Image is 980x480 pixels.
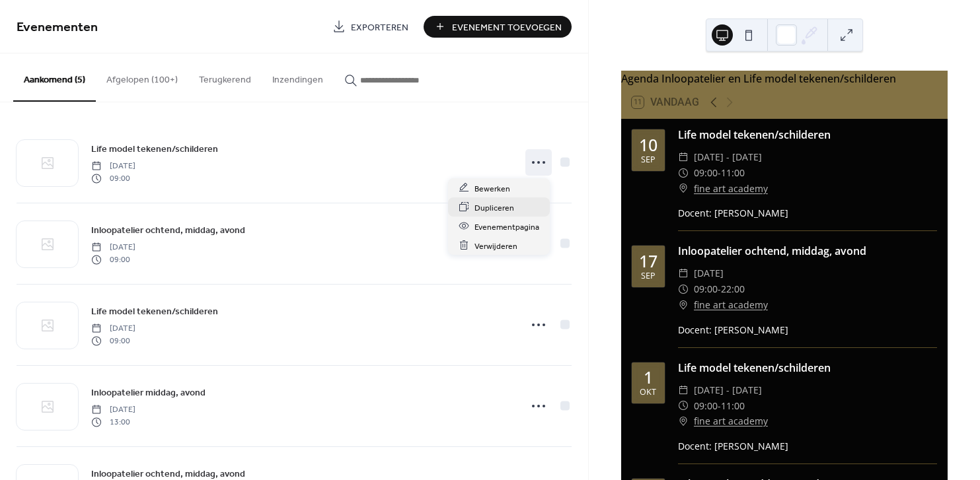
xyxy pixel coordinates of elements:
span: [DATE] [91,323,135,335]
a: fine art academy [694,297,768,313]
button: Terugkerend [188,53,262,100]
span: 09:00 [91,254,135,265]
div: Inloopatelier ochtend, middag, avond [678,243,937,259]
div: ​ [678,281,689,297]
div: ​ [678,382,689,398]
div: ​ [678,149,689,165]
div: ​ [678,181,689,197]
div: 10 [639,137,658,153]
span: 09:00 [694,165,718,181]
span: [DATE] [694,265,724,281]
span: 09:00 [91,172,135,184]
button: Inzendingen [262,53,334,100]
button: Aankomend (5) [13,53,96,102]
div: Docent: [PERSON_NAME] [678,323,937,337]
span: 22:00 [721,281,745,297]
div: Life model tekenen/schilderen [678,127,937,143]
div: 1 [644,369,653,386]
button: Afgelopen (100+) [96,53,188,100]
span: Exporteren [351,20,408,34]
span: [DATE] [91,160,135,172]
a: fine art academy [694,413,768,429]
a: fine art academy [694,181,768,197]
div: ​ [678,165,689,181]
div: ​ [678,297,689,313]
span: Inloopatelier middag, avond [91,386,206,400]
span: [DATE] [91,404,135,416]
span: [DATE] [91,242,135,254]
span: 13:00 [91,416,135,428]
span: - [718,165,721,181]
a: Life model tekenen/schilderen [91,304,218,319]
button: Evenement Toevoegen [424,16,572,38]
span: [DATE] - [DATE] [694,382,762,398]
div: 17 [639,253,658,269]
div: okt [640,388,656,397]
span: 09:00 [694,281,718,297]
div: ​ [678,413,689,429]
span: Evenement Toevoegen [452,20,562,34]
span: 11:00 [721,165,745,181]
div: ​ [678,398,689,414]
div: Agenda Inloopatelier en Life model tekenen/schilderen [621,71,948,86]
a: Inloopatelier middag, avond [91,385,206,400]
div: sep [641,272,656,281]
a: Life model tekenen/schilderen [91,141,218,156]
div: ​ [678,265,689,281]
span: - [718,281,721,297]
span: 09:00 [91,335,135,347]
span: - [718,398,721,414]
span: Evenementpagina [474,220,539,234]
span: Inloopatelier ochtend, middag, avond [91,224,245,238]
span: 11:00 [721,398,745,414]
span: 09:00 [694,398,718,414]
a: Inloopatelier ochtend, middag, avond [91,223,245,238]
span: Verwijderen [474,239,517,253]
div: Life model tekenen/schilderen [678,360,937,376]
span: Life model tekenen/schilderen [91,305,218,319]
span: [DATE] - [DATE] [694,149,762,165]
span: Evenementen [17,15,98,40]
a: Exporteren [322,16,418,38]
div: Docent: [PERSON_NAME] [678,439,937,453]
span: Dupliceren [474,201,514,215]
div: Docent: [PERSON_NAME] [678,206,937,220]
div: sep [641,156,656,164]
span: Bewerken [474,182,510,195]
span: Life model tekenen/schilderen [91,143,218,156]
